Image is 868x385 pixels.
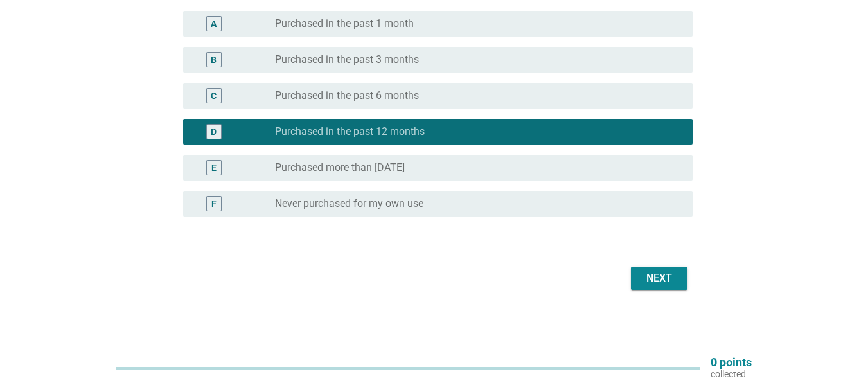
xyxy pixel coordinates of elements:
[211,125,217,139] div: D
[211,17,217,31] div: A
[275,53,419,66] label: Purchased in the past 3 months
[211,161,217,175] div: E
[211,197,217,211] div: F
[275,17,414,30] label: Purchased in the past 1 month
[641,271,677,286] div: Next
[275,89,419,102] label: Purchased in the past 6 months
[275,161,405,174] label: Purchased more than [DATE]
[631,267,687,290] button: Next
[211,53,217,67] div: B
[711,368,752,380] p: collected
[275,197,423,210] label: Never purchased for my own use
[711,357,752,368] p: 0 points
[211,89,217,103] div: C
[275,125,425,138] label: Purchased in the past 12 months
